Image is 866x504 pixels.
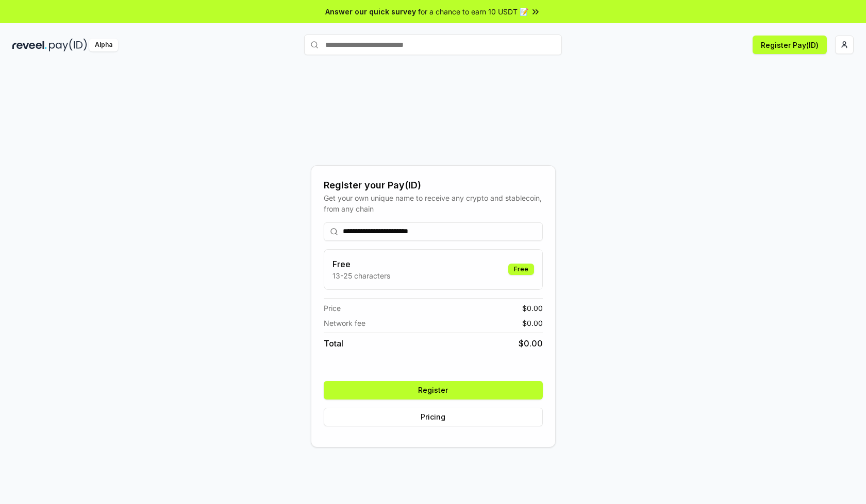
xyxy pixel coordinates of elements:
span: $ 0.00 [522,303,543,314]
span: Price [324,303,341,314]
h3: Free [332,258,390,270]
button: Register Pay(ID) [753,36,827,54]
span: Total [324,337,343,350]
span: $ 0.00 [522,318,543,328]
span: Answer our quick survey [325,6,416,17]
div: Alpha [89,39,118,51]
span: $ 0.00 [519,337,543,350]
img: pay_id [49,39,87,51]
div: Get your own unique name to receive any crypto and stablecoin, from any chain [324,193,543,214]
span: for a chance to earn 10 USDT 📝 [418,6,528,17]
div: Free [508,264,534,275]
button: Register [324,381,543,399]
button: Pricing [324,408,543,426]
img: reveel_dark [12,39,47,51]
span: Network fee [324,318,365,328]
div: Register your Pay(ID) [324,178,543,193]
p: 13-25 characters [332,270,390,281]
